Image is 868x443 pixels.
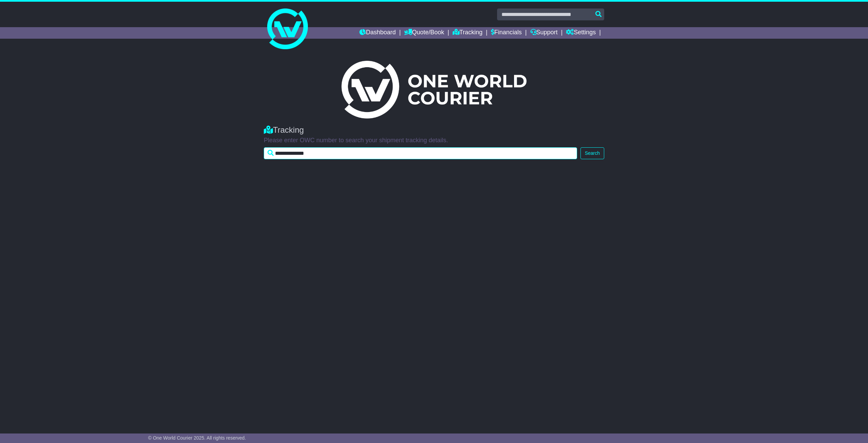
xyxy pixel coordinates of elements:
[404,27,444,39] a: Quote/Book
[148,435,246,441] span: © One World Courier 2025. All rights reserved.
[359,27,396,39] a: Dashboard
[580,147,604,159] button: Search
[264,125,604,135] div: Tracking
[491,27,522,39] a: Financials
[566,27,596,39] a: Settings
[264,137,604,144] p: Please enter OWC number to search your shipment tracking details.
[530,27,558,39] a: Support
[453,27,482,39] a: Tracking
[341,61,527,118] img: Light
